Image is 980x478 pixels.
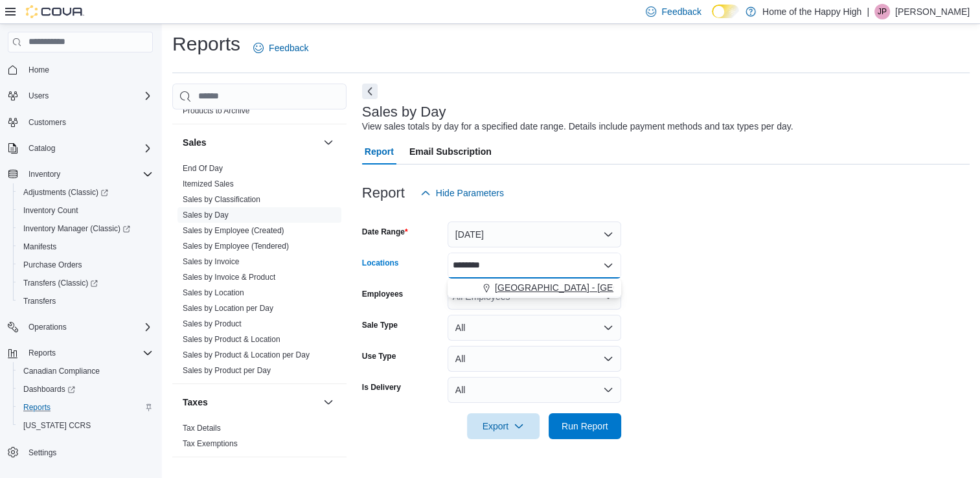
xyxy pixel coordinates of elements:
[18,400,56,415] a: Reports
[415,180,509,206] button: Hide Parameters
[362,382,401,393] label: Is Delivery
[183,241,289,251] span: Sales by Employee (Tendered)
[183,424,221,433] a: Tax Details
[3,344,158,362] button: Reports
[362,185,405,201] h3: Report
[28,117,66,128] span: Customers
[183,163,223,174] span: End Of Day
[172,161,347,383] div: Sales
[183,273,275,282] a: Sales by Invoice & Product
[183,179,234,189] span: Itemized Sales
[18,185,153,200] span: Adjustments (Classic)
[18,257,87,273] a: Purchase Orders
[13,398,158,416] button: Reports
[13,183,158,201] a: Adjustments (Classic)
[18,203,153,218] span: Inventory Count
[18,257,153,273] span: Purchase Orders
[23,384,75,394] span: Dashboards
[18,239,153,255] span: Manifests
[18,381,153,397] span: Dashboards
[183,319,242,329] span: Sales by Product
[183,242,289,251] a: Sales by Employee (Tendered)
[183,106,249,116] span: Products to Archive
[183,272,275,282] span: Sales by Invoice & Product
[183,350,310,359] a: Sales by Product & Location per Day
[183,365,271,376] span: Sales by Product per Day
[13,274,158,292] a: Transfers (Classic)
[362,227,408,237] label: Date Range
[183,396,208,409] h3: Taxes
[18,363,105,379] a: Canadian Compliance
[603,260,613,271] button: Close list of options
[183,256,239,267] span: Sales by Invoice
[183,335,280,344] a: Sales by Product & Location
[448,222,621,247] button: [DATE]
[13,380,158,398] a: Dashboards
[183,438,238,449] span: Tax Exemptions
[321,394,336,410] button: Taxes
[712,5,739,18] input: Dark Mode
[183,319,242,328] a: Sales by Product
[183,257,239,266] a: Sales by Invoice
[23,444,153,460] span: Settings
[183,195,260,204] a: Sales by Classification
[362,258,399,268] label: Locations
[409,139,492,165] span: Email Subscription
[3,442,158,461] button: Settings
[18,221,153,236] span: Inventory Manager (Classic)
[183,225,284,236] span: Sales by Employee (Created)
[18,400,153,415] span: Reports
[183,211,229,220] a: Sales by Day
[362,351,396,361] label: Use Type
[183,423,221,433] span: Tax Details
[23,115,71,130] a: Customers
[878,4,887,19] span: JP
[448,279,621,297] button: [GEOGRAPHIC_DATA] - [GEOGRAPHIC_DATA] - Pop's Cannabis
[3,60,158,79] button: Home
[448,279,621,297] div: Choose from the following options
[26,5,84,18] img: Cova
[23,187,108,198] span: Adjustments (Classic)
[23,296,56,306] span: Transfers
[28,169,60,179] span: Inventory
[365,139,394,165] span: Report
[28,448,56,458] span: Settings
[183,334,280,345] span: Sales by Product & Location
[183,136,207,149] h3: Sales
[183,136,318,149] button: Sales
[183,210,229,220] span: Sales by Day
[18,381,80,397] a: Dashboards
[661,5,701,18] span: Feedback
[3,87,158,105] button: Users
[23,260,82,270] span: Purchase Orders
[13,201,158,220] button: Inventory Count
[495,281,763,294] span: [GEOGRAPHIC_DATA] - [GEOGRAPHIC_DATA] - Pop's Cannabis
[183,366,271,375] a: Sales by Product per Day
[3,113,158,131] button: Customers
[183,179,234,188] a: Itemized Sales
[18,293,153,309] span: Transfers
[23,114,153,130] span: Customers
[28,322,67,332] span: Operations
[28,91,49,101] span: Users
[874,4,890,19] div: Jordan Prasad
[28,65,49,75] span: Home
[183,106,249,115] a: Products to Archive
[23,278,98,288] span: Transfers (Classic)
[23,223,130,234] span: Inventory Manager (Classic)
[549,413,621,439] button: Run Report
[23,166,153,182] span: Inventory
[23,62,54,78] a: Home
[183,226,284,235] a: Sales by Employee (Created)
[448,346,621,372] button: All
[23,166,65,182] button: Inventory
[18,418,153,433] span: Washington CCRS
[23,319,153,335] span: Operations
[436,187,504,199] span: Hide Parameters
[18,275,153,291] span: Transfers (Classic)
[895,4,970,19] p: [PERSON_NAME]
[467,413,540,439] button: Export
[23,62,153,78] span: Home
[3,165,158,183] button: Inventory
[23,88,54,104] button: Users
